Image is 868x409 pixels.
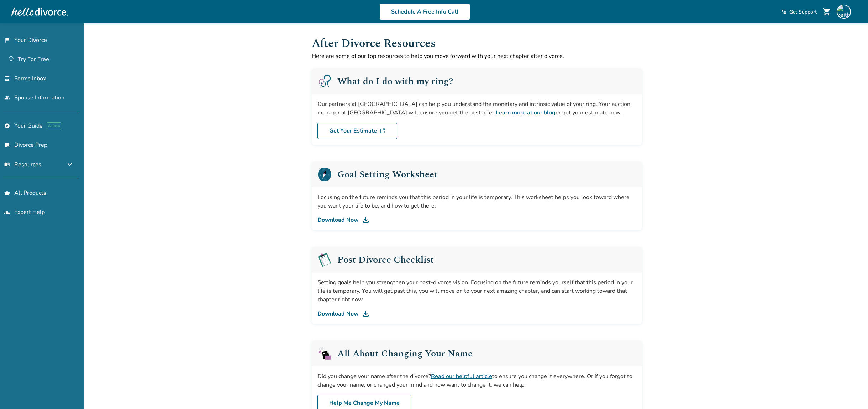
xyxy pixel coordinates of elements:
[337,255,434,264] h2: Post Divorce Checklist
[317,123,397,139] a: Get Your Estimate
[337,349,473,358] h2: All About Changing Your Name
[4,76,10,81] span: inbox
[789,9,817,15] span: Get Support
[4,95,10,101] span: people
[317,167,332,182] img: Goal Setting Worksheet
[312,35,642,52] h1: After Divorce Resources
[379,4,470,20] a: Schedule A Free Info Call
[65,160,74,169] span: expand_more
[337,170,438,179] h2: Goal Setting Worksheet
[317,193,636,210] div: Focusing on the future reminds you that this period in your life is temporary. This worksheet hel...
[317,253,332,267] img: Goal Setting Worksheet
[14,75,46,82] span: Forms Inbox
[362,216,370,224] img: DL
[317,310,636,318] a: Download Now
[496,109,556,117] a: Learn more at our blog
[837,5,851,19] img: keith.crowder@gmail.com
[47,122,61,129] span: AI beta
[4,161,41,168] span: Resources
[4,190,10,196] span: shopping_basket
[317,100,636,117] div: Our partners at [GEOGRAPHIC_DATA] can help you understand the monetary and intrinsic value of you...
[4,142,10,148] span: list_alt_check
[781,9,787,15] span: phone_in_talk
[317,372,636,389] div: Did you change your name after the divorce? to ensure you change it everywhere. Or if you forgot ...
[781,9,817,15] a: phone_in_talkGet Support
[317,74,332,88] img: Ring
[317,346,332,361] img: Name Change
[337,77,453,86] h2: What do I do with my ring?
[380,128,385,134] img: DL
[4,209,10,215] span: groups
[312,52,642,60] p: Here are some of our top resources to help you move forward with your next chapter after divorce.
[431,372,492,380] a: Read our helpful article
[822,7,831,16] span: shopping_cart
[4,123,10,129] span: explore
[317,216,636,224] a: Download Now
[317,278,636,304] div: Setting goals help you strengthen your post-divorce vision. Focusing on the future reminds yourse...
[4,162,10,167] span: menu_book
[362,310,370,318] img: DL
[4,37,10,43] span: flag_2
